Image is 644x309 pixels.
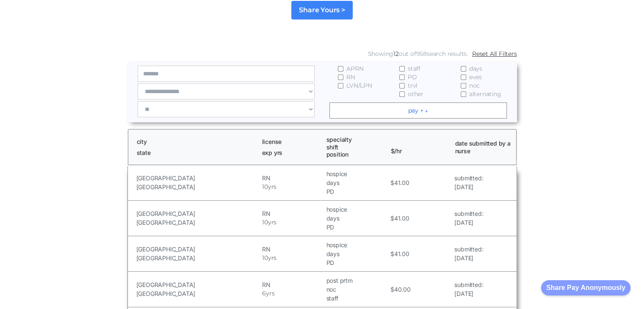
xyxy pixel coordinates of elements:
h5: hospice [326,205,388,214]
h5: $ [390,249,394,258]
h5: noc [326,285,388,294]
h5: 10 [262,182,268,191]
h5: [GEOGRAPHIC_DATA] [136,174,260,182]
button: Share Pay Anonymously [541,280,630,295]
div: Showing out of search results. [368,50,467,58]
input: trvl [399,83,405,88]
h1: city [137,138,254,146]
h5: [GEOGRAPHIC_DATA] [136,254,260,262]
h5: [DATE] [454,218,483,227]
span: noc [469,81,480,90]
input: other [399,91,405,97]
h5: 10 [262,254,268,262]
h5: 6 [262,289,266,298]
h5: RN [262,280,324,289]
h5: submitted: [454,209,483,218]
h5: PD [326,223,388,232]
span: staff [408,64,420,73]
a: pay ↑ ↓ [329,102,507,119]
h5: submitted: [454,280,483,289]
a: Reset All Filters [472,50,517,58]
input: LVN/LPN [338,83,343,88]
h5: $ [390,285,394,294]
h5: [GEOGRAPHIC_DATA] [136,209,260,218]
span: APRN [346,64,363,73]
h1: shift [326,143,383,151]
a: submitted:[DATE] [454,280,483,298]
h5: [GEOGRAPHIC_DATA] [136,182,260,191]
h5: $ [390,214,394,223]
h5: RN [262,174,324,182]
h5: staff [326,294,388,303]
h5: $ [390,178,394,187]
input: staff [399,66,405,72]
h5: days [326,249,388,258]
h5: yrs [268,182,276,191]
h5: [GEOGRAPHIC_DATA] [136,280,260,289]
span: PD [408,73,417,81]
h1: state [137,149,254,157]
h5: [DATE] [454,289,483,298]
h5: 41.00 [394,178,409,187]
h1: license [262,138,319,146]
span: trvl [408,81,417,90]
h1: position [326,151,383,158]
h5: [GEOGRAPHIC_DATA] [136,218,260,227]
h5: yrs [268,254,276,262]
h1: exp yrs [262,149,319,157]
h5: days [326,214,388,223]
span: 12 [393,50,399,58]
h5: 40.00 [394,285,411,294]
input: eves [461,74,466,80]
h5: post prtm [326,276,388,285]
a: submitted:[DATE] [454,245,483,262]
h5: RN [262,209,324,218]
a: submitted:[DATE] [454,209,483,227]
h5: PD [326,187,388,196]
input: RN [338,74,343,80]
h5: hospice [326,240,388,249]
span: eves [469,73,482,81]
span: other [408,90,423,98]
input: PD [399,74,405,80]
a: submitted:[DATE] [454,174,483,191]
h5: submitted: [454,245,483,254]
h1: $/hr [391,140,448,154]
h5: hospice [326,169,388,178]
h5: PD [326,258,388,267]
span: RN [346,73,355,81]
h1: date submitted by a nurse [455,140,512,154]
span: days [469,64,482,73]
span: LVN/LPN [346,81,372,90]
h5: [GEOGRAPHIC_DATA] [136,289,260,298]
h5: RN [262,245,324,254]
h5: [DATE] [454,254,483,262]
h1: specialty [326,136,383,143]
h5: [DATE] [454,182,483,191]
form: Email Form [127,47,517,122]
h5: submitted: [454,174,483,182]
span: 958 [416,50,426,58]
input: days [461,66,466,72]
span: alternating [469,90,501,98]
input: APRN [338,66,343,72]
h5: 10 [262,218,268,227]
input: alternating [461,91,466,97]
input: noc [461,83,466,88]
h5: 41.00 [394,214,409,223]
h5: 41.00 [394,249,409,258]
h5: days [326,178,388,187]
h5: yrs [266,289,274,298]
h5: yrs [268,218,276,227]
h5: [GEOGRAPHIC_DATA] [136,245,260,254]
a: Share Yours > [291,1,352,19]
